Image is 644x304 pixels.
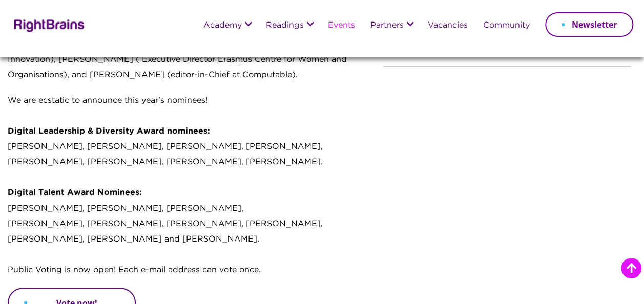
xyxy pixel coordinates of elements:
[328,21,355,30] a: Events
[428,21,468,30] a: Vacancies
[370,21,404,30] a: Partners
[483,21,530,30] a: Community
[8,127,210,135] strong: Digital Leadership & Diversity Award nominees:
[203,21,242,30] a: Academy
[8,93,363,288] p: We are ecstatic to announce this year's nominees! [PERSON_NAME], [PERSON_NAME], [PERSON_NAME], [P...
[8,189,142,197] strong: Digital Talent Award Nominees:
[545,12,633,37] a: Newsletter
[8,10,348,79] span: determined by an expert jury consisting of [PERSON_NAME] (Author D&I, CEO Diversity and Performan...
[11,17,85,32] img: Rightbrains
[266,21,304,30] a: Readings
